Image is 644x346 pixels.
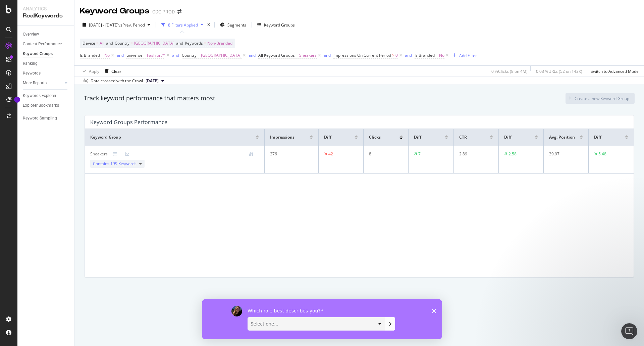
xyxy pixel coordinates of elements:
[324,52,331,58] div: and
[23,31,39,38] div: Overview
[80,5,150,17] div: Keyword Groups
[23,5,69,12] div: Analytics
[23,41,69,48] a: Content Performance
[508,151,517,157] div: 2.58
[392,52,394,58] span: >
[249,52,256,58] div: and
[217,19,249,30] button: Segments
[23,102,69,109] a: Explorer Bookmarks
[207,39,232,48] span: Non-Branded
[504,134,512,140] span: Diff
[436,52,438,58] span: =
[117,52,124,58] button: and
[369,151,399,157] div: 8
[258,52,295,58] span: All Keyword Groups
[172,52,179,58] button: and
[23,60,38,67] div: Ranking
[177,9,181,14] div: arrow-right-arrow-left
[143,77,167,85] button: [DATE]
[414,134,421,140] span: Diff
[144,52,146,58] span: =
[80,52,100,58] span: Is Branded
[80,66,99,77] button: Apply
[249,52,256,58] button: and
[185,40,203,46] span: Keywords
[182,52,197,58] span: Country
[204,40,206,46] span: =
[83,40,95,46] span: Device
[23,115,69,122] a: Keyword Sampling
[152,8,175,15] div: CDC PROD
[159,19,206,30] button: 8 Filters Applied
[101,52,103,58] span: =
[491,68,528,74] div: 0 % Clicks ( 8 on 4M )
[117,52,124,58] div: and
[102,66,121,77] button: Clear
[418,151,421,157] div: 7
[459,151,490,157] div: 2.89
[90,134,121,140] span: Keyword Group
[23,80,47,87] div: More Reports
[111,68,121,74] div: Clear
[405,52,412,58] button: and
[93,161,137,167] span: Contains
[621,323,637,339] iframe: Intercom live chat
[110,161,137,166] span: 199 Keywords
[104,51,110,60] span: No
[90,151,108,157] div: Sneakers
[23,92,56,99] div: Keywords Explorer
[23,70,69,77] a: Keywords
[96,40,99,46] span: =
[566,93,635,104] button: Create a new Keyword Group
[415,52,435,58] span: Is Branded
[118,22,145,28] span: vs Prev. Period
[206,21,212,28] div: times
[328,151,333,157] div: 42
[23,70,41,77] div: Keywords
[598,151,606,157] div: 5.48
[439,51,444,60] span: No
[89,22,118,28] span: [DATE] - [DATE]
[100,39,104,48] span: All
[549,151,580,157] div: 39.97
[89,68,99,74] div: Apply
[130,40,133,46] span: =
[134,39,174,48] span: [GEOGRAPHIC_DATA]
[227,22,246,28] span: Segments
[588,66,639,77] button: Switch to Advanced Mode
[80,19,153,30] button: [DATE] - [DATE]vsPrev. Period
[324,134,331,140] span: Diff
[23,50,53,57] div: Keyword Groups
[296,52,298,58] span: =
[23,80,63,87] a: More Reports
[146,78,159,84] span: 2025 Apr. 23rd
[172,52,179,58] div: and
[395,51,398,60] span: 0
[202,299,442,339] iframe: Survey by Laura from Botify
[147,51,165,60] span: Fashion/*
[333,52,391,58] span: Impressions On Current Period
[23,60,69,67] a: Ranking
[270,134,294,140] span: Impressions
[14,97,20,103] div: Tooltip anchor
[264,22,295,28] div: Keyword Groups
[23,92,69,99] a: Keywords Explorer
[23,12,69,20] div: RealKeywords
[23,31,69,38] a: Overview
[459,134,467,140] span: CTR
[549,134,575,140] span: Avg. Position
[23,50,69,57] a: Keyword Groups
[450,51,477,59] button: Add Filter
[176,40,183,46] span: and
[369,134,381,140] span: Clicks
[84,94,215,103] div: Track keyword performance that matters most
[90,119,167,126] div: Keyword Groups Performance
[198,52,200,58] span: =
[201,51,241,60] span: [GEOGRAPHIC_DATA]
[459,53,477,58] div: Add Filter
[536,68,582,74] div: 0.03 % URLs ( 52 on 143K )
